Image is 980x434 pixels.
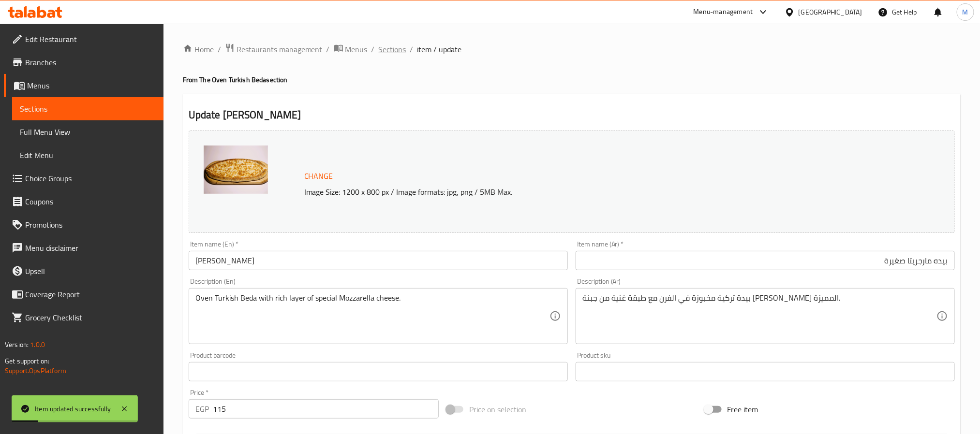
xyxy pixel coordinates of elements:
p: EGP [195,403,209,415]
a: Promotions [4,213,163,236]
li: / [371,43,375,55]
a: Grocery Checklist [4,306,163,329]
span: Full Menu View [20,126,156,138]
nav: breadcrumb [183,43,961,56]
a: Branches [4,51,163,74]
a: Sections [12,97,163,120]
span: M [963,7,968,17]
a: Home [183,43,214,55]
textarea: Oven Turkish Beda with rich layer of special Mozzarella cheese. [195,293,549,339]
button: Change [300,166,337,186]
li: / [218,43,221,55]
input: Enter name En [189,251,568,270]
span: Get support on: [5,355,49,367]
span: Free item [728,404,758,415]
span: Menu disclaimer [25,242,156,254]
input: Please enter price [213,399,439,419]
span: Edit Menu [20,149,156,161]
textarea: بيدة تركية مخبوزة في الفرن مع طبقة غنية من جبنة [PERSON_NAME] المميزة. [582,293,936,339]
div: Menu-management [694,6,753,18]
li: / [327,43,330,55]
span: Price on selection [469,404,526,415]
a: Coverage Report [4,283,163,306]
a: Restaurants management [225,43,323,56]
a: Menus [4,74,163,97]
span: Upsell [25,265,156,277]
a: Support.OpsPlatform [5,364,66,377]
h2: Update [PERSON_NAME] [189,108,955,122]
span: Edit Restaurant [25,33,156,45]
span: Change [304,169,333,183]
span: item / update [417,43,462,55]
a: Coupons [4,190,163,213]
span: Promotions [25,219,156,231]
a: Edit Restaurant [4,28,163,51]
a: Upsell [4,260,163,283]
a: Menus [334,43,368,56]
input: Please enter product sku [576,362,955,381]
a: Choice Groups [4,167,163,190]
a: Sections [379,43,406,55]
a: Full Menu View [12,120,163,144]
span: Grocery Checklist [25,312,156,323]
span: Branches [25,57,156,68]
span: Coverage Report [25,289,156,300]
div: Item updated successfully [35,404,111,414]
p: Image Size: 1200 x 800 px / Image formats: jpg, png / 5MB Max. [300,186,853,198]
img: mmw_638084560109177179 [204,145,268,194]
li: / [410,43,414,55]
div: [GEOGRAPHIC_DATA] [799,7,862,17]
span: Coupons [25,196,156,207]
span: Restaurants management [237,43,323,55]
a: Edit Menu [12,144,163,167]
span: Choice Groups [25,173,156,184]
input: Please enter product barcode [189,362,568,381]
span: Sections [20,103,156,115]
span: Version: [5,338,29,351]
input: Enter name Ar [576,251,955,270]
span: Menus [27,80,156,91]
span: Menus [345,43,368,55]
span: 1.0.0 [30,338,45,351]
a: Menu disclaimer [4,236,163,260]
h4: From The Oven Turkish Beda section [183,75,961,85]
